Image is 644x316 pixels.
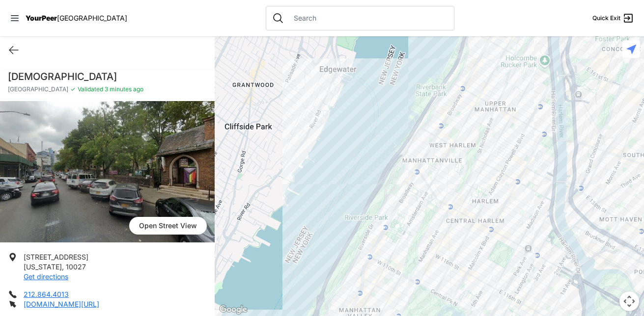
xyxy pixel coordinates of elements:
[592,14,620,22] span: Quick Exit
[78,85,103,93] span: Validated
[66,263,86,271] span: 10027
[24,253,88,261] span: [STREET_ADDRESS]
[288,13,448,23] input: Search
[24,272,68,281] a: Get directions
[619,291,639,311] button: Map camera controls
[129,217,207,235] span: Open Street View
[57,14,127,22] span: [GEOGRAPHIC_DATA]
[217,303,250,316] img: Google
[26,15,127,21] a: YourPeer[GEOGRAPHIC_DATA]
[62,263,64,271] span: ,
[24,290,69,298] a: 212.864.4013
[70,85,76,93] span: ✓
[217,303,250,316] a: Open this area in Google Maps (opens a new window)
[8,85,68,93] span: [GEOGRAPHIC_DATA]
[592,12,634,24] a: Quick Exit
[8,70,207,83] h1: [DEMOGRAPHIC_DATA]
[24,263,62,271] span: [US_STATE]
[103,85,143,93] span: 3 minutes ago
[24,300,99,308] a: [DOMAIN_NAME][URL]
[26,14,57,22] span: YourPeer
